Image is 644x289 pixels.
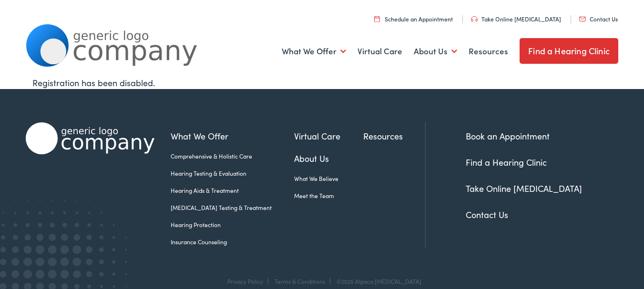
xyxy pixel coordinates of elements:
img: utility icon [471,16,478,22]
a: Schedule an Appointment [374,15,453,23]
a: Find a Hearing Clinic [466,156,547,168]
a: Terms & Conditions [275,277,325,285]
a: Book an Appointment [466,130,550,142]
a: Find a Hearing Clinic [520,38,618,64]
a: What We Believe [294,174,363,183]
a: Take Online [MEDICAL_DATA] [471,15,561,23]
a: What We Offer [282,34,346,69]
a: Hearing Aids & Treatment [171,186,294,195]
a: Resources [469,34,508,69]
div: Registration has been disabled. [32,76,612,89]
a: Insurance Counseling [171,238,294,246]
img: utility icon [579,17,586,21]
a: About Us [294,152,363,165]
a: Take Online [MEDICAL_DATA] [466,182,582,194]
a: Contact Us [579,15,618,23]
a: Virtual Care [294,130,363,142]
img: Alpaca Audiology [26,122,154,154]
a: Resources [363,130,425,142]
img: utility icon [374,16,380,22]
a: Comprehensive & Holistic Care [171,152,294,160]
a: Privacy Policy [227,277,263,285]
a: Meet the Team [294,191,363,200]
a: Virtual Care [358,34,402,69]
a: Contact Us [466,209,508,220]
a: Hearing Protection [171,220,294,229]
a: Hearing Testing & Evaluation [171,169,294,178]
a: [MEDICAL_DATA] Testing & Treatment [171,203,294,212]
a: About Us [414,34,457,69]
div: ©2025 Alpaca [MEDICAL_DATA] [332,278,421,285]
a: What We Offer [171,130,294,142]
